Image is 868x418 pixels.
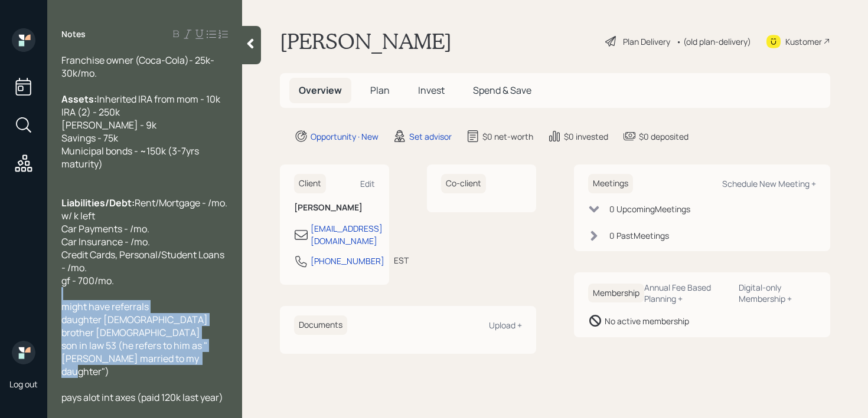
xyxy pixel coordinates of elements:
div: 0 Upcoming Meeting s [609,203,690,215]
span: Spend & Save [473,84,531,97]
span: pays alot int axes (paid 120k last year) [61,391,223,404]
div: No active membership [605,315,689,327]
div: Kustomer [785,35,822,48]
div: Set advisor [409,130,452,143]
div: Annual Fee Based Planning + [644,282,729,304]
span: Liabilities/Debt: [61,196,135,209]
h1: [PERSON_NAME] [280,28,452,54]
span: Rent/Mortgage - /mo. w/ k left Car Payments - /mo. Car Insurance - /mo. Credit Cards, Personal/St... [61,196,229,274]
span: son in law 53 (he refers to him as "[PERSON_NAME] married to my daughter") [61,339,207,378]
div: $0 deposited [639,130,688,143]
div: [EMAIL_ADDRESS][DOMAIN_NAME] [311,222,383,247]
div: • (old plan-delivery) [676,35,751,48]
span: might have referrals [61,300,149,313]
div: Schedule New Meeting + [722,178,816,189]
span: Invest [418,84,445,97]
h6: Documents [294,315,347,335]
span: Assets: [61,93,97,106]
div: Upload + [489,320,522,331]
span: Municipal bonds - ~150k (3-7yrs maturity) [61,144,201,170]
h6: [PERSON_NAME] [294,203,375,213]
label: Notes [61,28,86,40]
div: Digital-only Membership + [739,282,816,304]
div: Opportunity · New [311,130,378,143]
span: daughter [DEMOGRAPHIC_DATA] [61,313,208,326]
span: Franchise owner (Coca-Cola)- 25k-30k/mo. [61,54,214,80]
div: [PHONE_NUMBER] [311,255,384,267]
span: gf - 700/mo. [61,274,114,287]
span: Inherited IRA from mom - 10k IRA (2) - 250k [PERSON_NAME] - 9k Savings - 75k [61,93,220,144]
div: $0 net-worth [482,130,533,143]
div: 0 Past Meeting s [609,229,669,242]
span: Overview [299,84,342,97]
div: Log out [9,378,38,390]
h6: Co-client [441,174,486,193]
img: retirable_logo.png [12,341,35,364]
span: brother [DEMOGRAPHIC_DATA] [61,326,200,339]
div: Plan Delivery [623,35,670,48]
div: Edit [360,178,375,189]
span: Plan [370,84,390,97]
h6: Meetings [588,174,633,193]
div: EST [394,254,409,266]
h6: Client [294,174,326,193]
div: $0 invested [564,130,608,143]
h6: Membership [588,284,644,303]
